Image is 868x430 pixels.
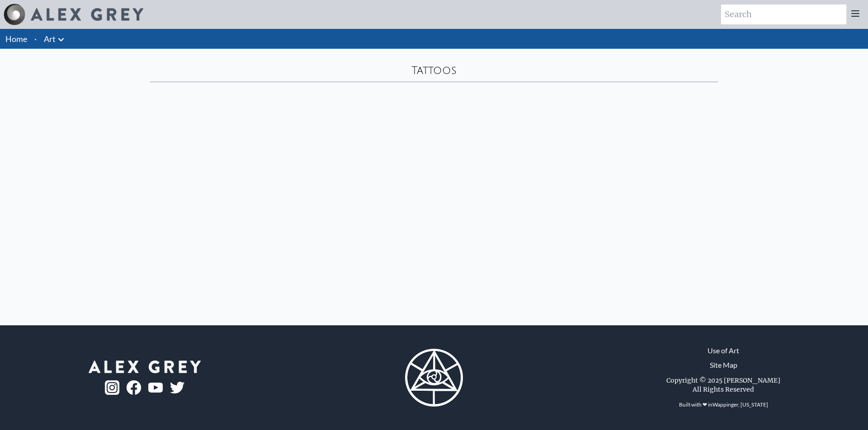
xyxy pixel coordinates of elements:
div: Tattoos [145,49,723,83]
div: Copyright © 2025 [PERSON_NAME] [666,376,780,385]
a: Home [5,34,27,44]
div: All Rights Reserved [693,385,754,394]
a: Use of Art [708,345,739,356]
input: Search [721,5,846,24]
a: Art [44,32,56,45]
li: · [31,29,40,49]
img: twitter-logo.png [170,382,184,393]
a: Wappinger, [US_STATE] [712,401,768,408]
div: Built with ❤ in [675,398,772,412]
a: Site Map [710,360,737,370]
img: fb-logo.png [127,380,141,395]
img: youtube-logo.png [148,383,163,393]
img: ig-logo.png [105,380,119,395]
